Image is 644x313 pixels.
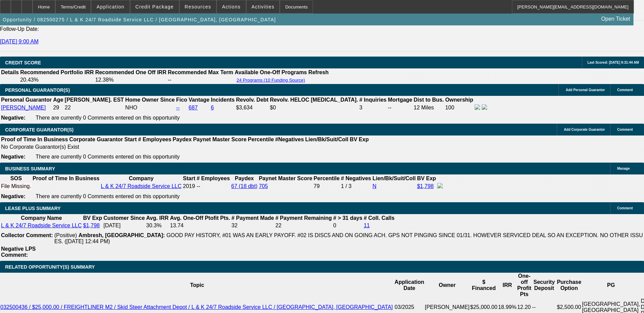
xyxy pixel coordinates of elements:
[0,304,393,310] a: 032500436 / $25,000.00 / FREIGHTLINER M2 / Skid Steer Attachment Depot / L & K 24/7 Roadside Serv...
[1,136,68,143] th: Proof of Time In Business
[125,97,175,103] b: Home Owner Since
[350,137,369,142] b: BV Exp
[1,97,52,103] b: Personal Guarantor
[5,166,55,171] span: BUSINESS SUMMARY
[482,104,487,110] img: linkedin-icon.png
[167,77,234,83] td: --
[235,77,307,83] button: 24 Programs (10 Funding Source)
[170,215,230,221] b: Avg. One-Off Ptofit Pts.
[95,77,167,83] td: 12.38%
[69,137,123,142] b: Corporate Guarantor
[359,97,386,103] b: # Inquiries
[78,232,165,238] b: Ambresh, [GEOGRAPHIC_DATA]:
[470,273,498,298] th: $ Financed
[270,104,358,111] td: $0
[582,273,640,298] th: PG
[333,215,363,221] b: # > 31 days
[183,183,196,190] td: 2019
[20,77,94,83] td: 20.43%
[1,175,32,182] th: SOS
[475,104,480,110] img: facebook-icon.png
[54,232,77,238] span: (Positive)
[333,222,363,229] td: 0
[236,104,269,111] td: $3,634
[170,222,231,229] td: 13.74
[236,97,269,103] b: Revolv. Debt
[211,105,214,110] a: 6
[556,273,582,298] th: Purchase Option
[5,87,70,93] span: PERSONAL GUARANTOR(S)
[394,273,424,298] th: Application Date
[167,69,234,76] th: Recommended Max Term
[138,137,171,142] b: # Employees
[599,13,633,25] a: Open Ticket
[231,183,257,189] a: 67 (18 dbt)
[20,69,94,76] th: Recommended Portfolio IRR
[135,4,174,9] span: Credit Package
[234,69,308,76] th: Available One-Off Programs
[125,104,175,111] td: NHO
[65,97,124,103] b: [PERSON_NAME]. EST
[275,137,304,142] b: #Negatives
[36,154,180,160] span: There are currently 0 Comments entered on this opportunity
[1,232,53,238] b: Collector Comment:
[564,128,605,131] span: Add Corporate Guarantor
[36,193,180,199] span: There are currently 0 Comments entered on this opportunity
[103,222,145,229] td: [DATE]
[217,0,246,13] button: Actions
[65,104,124,111] td: 22
[246,0,280,13] button: Activities
[566,88,605,92] span: Add Personal Guarantor
[1,154,25,160] b: Negative:
[130,0,179,13] button: Credit Package
[5,127,74,132] span: CORPORATE GUARANTOR(S)
[372,183,376,189] a: N
[101,183,182,189] a: L & K 24/7 Roadside Service LLC
[359,104,387,111] td: 3
[3,17,276,22] span: Opportunity / 082500275 / L & K 24/7 Roadside Service LLC / [GEOGRAPHIC_DATA], [GEOGRAPHIC_DATA]
[314,183,339,189] div: 79
[532,273,556,298] th: Security Deposit
[197,175,230,181] b: # Employees
[372,175,416,181] b: Lien/Bk/Suit/Coll
[185,4,211,9] span: Resources
[417,183,434,189] a: $1,798
[248,137,274,142] b: Percentile
[314,175,339,181] b: Percentile
[275,215,332,221] b: # Payment Remaining
[617,206,633,210] span: Comment
[124,137,136,142] b: Start
[176,105,180,110] a: --
[308,69,329,76] th: Refresh
[517,273,532,298] th: One-off Profit Pts
[259,183,268,189] a: 705
[5,206,61,211] span: LEASE PLUS SUMMARY
[83,223,100,228] a: $1,798
[617,167,630,170] span: Manage
[388,97,412,103] b: Mortgage
[189,97,209,103] b: Vantage
[305,137,348,142] b: Lien/Bk/Suit/Coll
[587,61,639,64] span: Last Scored: [DATE] 9:31:44 AM
[54,232,643,244] span: GOOD PAY HISTORY, #01 WAS AN EARLY PAYOFF. #02 IS DISC5 AND ON GOING ACH. GPS NOT PINGING SINCE 0...
[53,97,63,103] b: Age
[1,183,31,189] div: File Missing.
[180,0,216,13] button: Resources
[417,175,436,181] b: BV Exp
[252,4,275,9] span: Activities
[146,215,169,221] b: Avg. IRR
[1,223,82,228] a: L & K 24/7 Roadside Service LLC
[5,60,41,65] span: CREDIT SCORE
[1,144,372,150] td: No Corporate Guarantor(s) Exist
[1,246,36,258] b: Negative LPS Comment:
[53,104,63,111] td: 29
[193,137,246,142] b: Paynet Master Score
[270,97,358,103] b: Revolv. HELOC [MEDICAL_DATA].
[445,97,473,103] b: Ownership
[437,183,443,188] img: facebook-icon.png
[498,273,517,298] th: IRR
[5,264,95,270] span: RELATED OPPORTUNITY(S) SUMMARY
[232,215,274,221] b: # Payment Made
[1,193,25,199] b: Negative:
[83,215,102,221] b: BV Exp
